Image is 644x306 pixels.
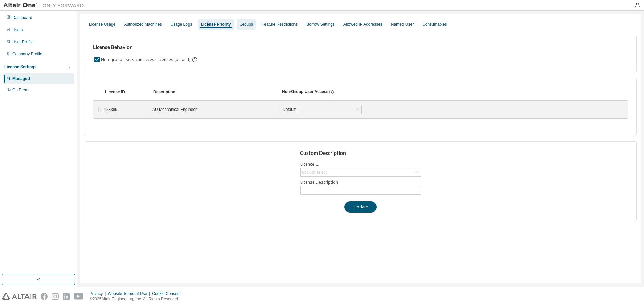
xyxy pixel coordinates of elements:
label: License Description [300,180,421,185]
div: On Prem [12,87,29,93]
img: facebook.svg [41,293,48,300]
div: 128389 [104,107,144,112]
div: Named User [391,21,414,27]
div: Usage Logs [170,21,192,27]
div: Authorized Machines [124,21,162,27]
div: Company Profile [12,51,42,57]
div: License Priority [201,21,231,27]
div: Groups [240,21,253,27]
div: Managed [12,76,30,81]
div: Consumables [422,21,447,27]
div: ⠿ [97,107,101,112]
div: Description [153,89,274,95]
img: Altair One [3,2,87,9]
div: Users [12,27,23,33]
img: instagram.svg [52,293,59,300]
label: Licence ID [300,162,421,167]
div: Dashboard [12,15,32,20]
div: Borrow Settings [306,21,335,27]
div: Allowed IP Addresses [343,21,382,27]
div: License ID [105,89,145,95]
img: linkedin.svg [63,293,70,300]
div: User Profile [12,39,34,45]
img: youtube.svg [74,293,84,300]
div: Website Terms of Use [108,291,152,296]
div: Default [282,106,297,113]
div: Click to select [301,168,421,176]
h3: Custom Description [300,150,422,157]
div: Non-Group User Access [282,89,328,95]
div: Feature Restrictions [262,21,298,27]
img: altair_logo.svg [2,293,37,300]
div: License Usage [89,21,115,27]
p: © 2025 Altair Engineering, Inc. All Rights Reserved. [90,296,185,302]
div: Click to select [302,170,327,175]
h3: License Behavior [93,44,197,51]
div: Privacy [90,291,108,296]
svg: By default any user not assigned to any group can access any license. Turn this setting off to di... [192,57,198,63]
label: Non-group users can access licenses (default) [101,56,192,64]
div: Default [281,105,361,114]
div: License Settings [4,64,36,70]
button: Update [344,201,377,213]
div: AU Mechanical Engineer [152,107,273,112]
div: Cookie Consent [152,291,184,296]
